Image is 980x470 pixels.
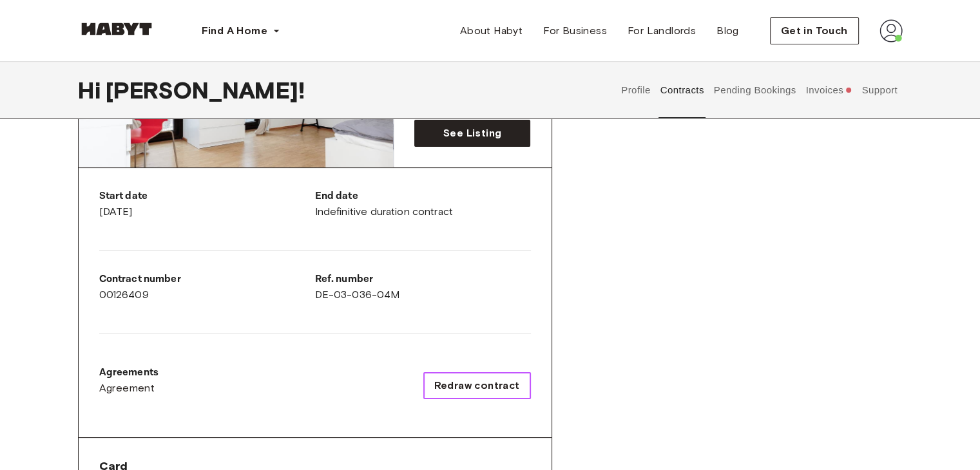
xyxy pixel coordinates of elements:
p: Ref. number [315,272,531,287]
div: Indefinitive duration contract [315,189,531,220]
button: Invoices [804,62,854,118]
button: Profile [620,62,653,118]
span: [PERSON_NAME] ! [106,77,305,104]
img: avatar [879,19,903,42]
button: Contracts [658,62,706,118]
a: Agreement [99,381,159,396]
p: Agreements [99,365,159,381]
a: For Landlords [617,18,706,44]
button: Get in Touch [770,17,859,44]
div: DE-03-036-04M [315,272,531,303]
a: See Listing [414,120,531,147]
button: Support [860,62,899,118]
div: user profile tabs [617,62,903,118]
span: Find A Home [202,23,267,39]
button: Find A Home [191,18,291,44]
span: Agreement [99,381,155,396]
div: 00126409 [99,272,315,303]
span: For Business [543,23,607,39]
div: [DATE] [99,189,315,220]
span: Get in Touch [781,23,848,39]
a: Blog [706,18,749,44]
button: Redraw contract [423,372,531,399]
a: For Business [533,18,617,44]
span: Redraw contract [434,378,520,393]
a: About Habyt [450,18,533,44]
span: See Listing [443,126,501,141]
p: Contract number [99,272,315,287]
span: For Landlords [628,23,696,39]
img: Habyt [78,23,155,35]
button: Pending Bookings [712,62,798,118]
p: End date [315,189,531,204]
p: Start date [99,189,315,204]
span: About Habyt [460,23,523,39]
span: Blog [716,23,739,39]
span: Hi [78,77,106,104]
